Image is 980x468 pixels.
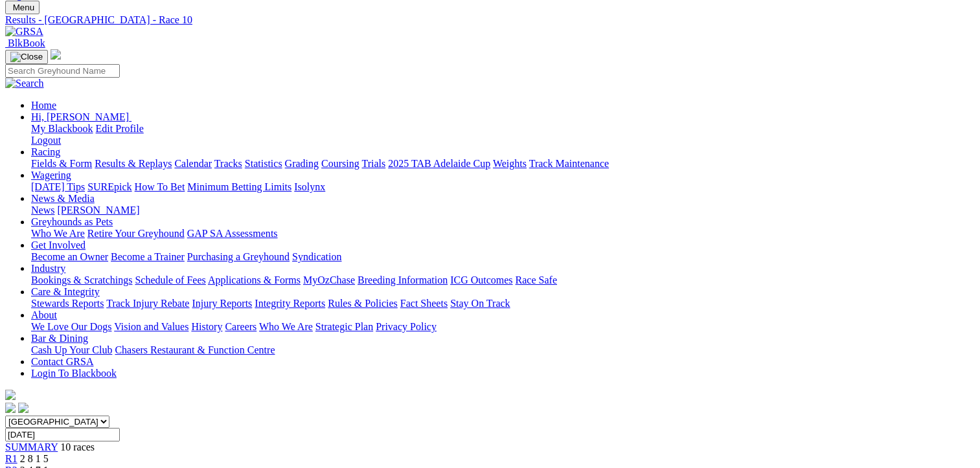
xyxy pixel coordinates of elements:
a: Vision and Values [114,321,188,332]
a: History [191,321,222,332]
a: How To Bet [135,181,185,192]
a: Cash Up Your Club [31,344,112,355]
a: My Blackbook [31,123,93,134]
a: Edit Profile [96,123,144,134]
button: Toggle navigation [5,50,48,64]
a: Industry [31,263,65,274]
a: Results & Replays [95,158,172,169]
a: Who We Are [31,228,85,239]
img: Close [10,52,43,62]
a: [DATE] Tips [31,181,85,192]
div: Greyhounds as Pets [31,228,975,240]
a: Syndication [292,251,341,262]
div: Industry [31,274,975,286]
a: Login To Blackbook [31,368,117,379]
a: Stewards Reports [31,298,104,309]
a: Trials [361,158,385,169]
a: Track Injury Rebate [106,298,189,309]
a: Strategic Plan [315,321,373,332]
a: Race Safe [515,274,556,285]
a: Weights [493,158,527,169]
a: Racing [31,146,60,157]
a: Results - [GEOGRAPHIC_DATA] - Race 10 [5,14,975,26]
a: MyOzChase [303,274,355,285]
a: SUMMARY [5,441,58,452]
a: Isolynx [294,181,325,192]
img: GRSA [5,26,43,38]
a: Coursing [321,158,359,169]
img: twitter.svg [18,403,28,413]
a: Privacy Policy [376,321,437,332]
a: Wagering [31,170,71,181]
div: Bar & Dining [31,344,975,356]
div: Wagering [31,181,975,193]
a: Bar & Dining [31,333,88,344]
a: SUREpick [87,181,131,192]
div: News & Media [31,205,975,216]
a: Purchasing a Greyhound [187,251,290,262]
a: We Love Our Dogs [31,321,111,332]
a: Become a Trainer [111,251,185,262]
span: Menu [13,3,34,12]
a: Breeding Information [358,274,448,285]
span: 10 races [60,441,95,452]
span: 2 8 1 5 [20,453,49,464]
input: Search [5,64,120,78]
a: Grading [285,158,319,169]
div: Care & Integrity [31,298,975,309]
a: Applications & Forms [208,274,301,285]
img: facebook.svg [5,403,16,413]
div: About [31,321,975,333]
a: Integrity Reports [255,298,325,309]
a: Fields & Form [31,158,92,169]
a: Care & Integrity [31,286,100,297]
a: Home [31,100,56,111]
span: BlkBook [8,38,45,49]
a: Bookings & Scratchings [31,274,132,285]
a: Rules & Policies [328,298,398,309]
input: Select date [5,428,120,441]
a: BlkBook [5,38,45,49]
a: Careers [225,321,256,332]
a: Chasers Restaurant & Function Centre [115,344,275,355]
a: Logout [31,135,61,146]
div: Hi, [PERSON_NAME] [31,123,975,146]
a: ICG Outcomes [450,274,512,285]
img: logo-grsa-white.png [51,49,61,60]
a: 2025 TAB Adelaide Cup [388,158,490,169]
div: Get Involved [31,251,975,263]
a: [PERSON_NAME] [57,205,139,216]
a: Greyhounds as Pets [31,216,113,227]
button: Toggle navigation [5,1,40,14]
a: Who We Are [259,321,313,332]
a: Become an Owner [31,251,108,262]
a: Stay On Track [450,298,510,309]
img: Search [5,78,44,89]
a: Fact Sheets [400,298,448,309]
a: News & Media [31,193,95,204]
a: Schedule of Fees [135,274,205,285]
a: Tracks [214,158,242,169]
a: Retire Your Greyhound [87,228,185,239]
div: Racing [31,158,975,170]
a: Statistics [245,158,282,169]
a: Track Maintenance [529,158,609,169]
a: Hi, [PERSON_NAME] [31,111,131,122]
img: logo-grsa-white.png [5,390,16,400]
a: Contact GRSA [31,356,93,367]
a: Minimum Betting Limits [187,181,291,192]
span: Hi, [PERSON_NAME] [31,111,129,122]
a: GAP SA Assessments [187,228,278,239]
a: Calendar [174,158,212,169]
a: About [31,309,57,320]
a: Injury Reports [192,298,252,309]
a: Get Involved [31,240,85,251]
a: R1 [5,453,17,464]
a: News [31,205,54,216]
